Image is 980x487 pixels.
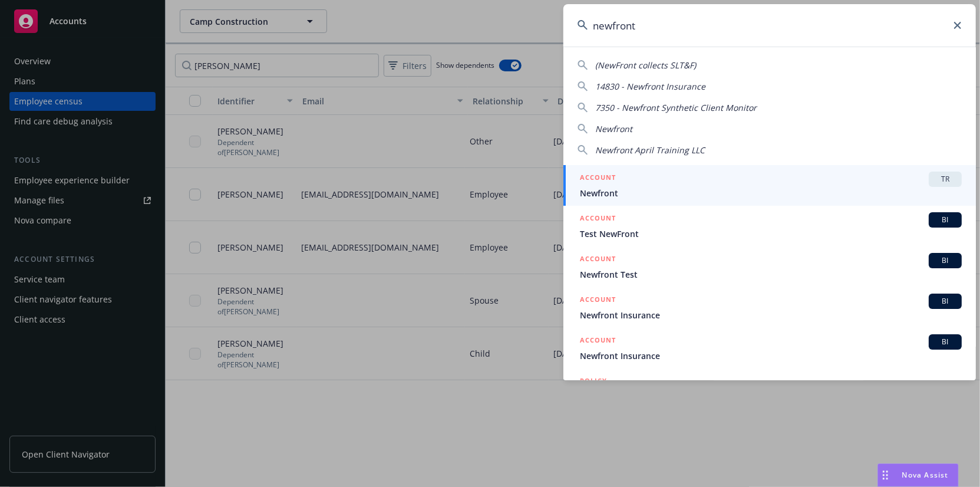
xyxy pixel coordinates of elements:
h5: ACCOUNT [580,212,616,226]
a: ACCOUNTBITest NewFront [563,206,976,246]
h5: ACCOUNT [580,253,616,267]
h5: ACCOUNT [580,172,616,186]
span: Newfront Test [580,268,962,281]
a: ACCOUNTBINewfront Test [563,246,976,287]
a: ACCOUNTBINewfront Insurance [563,328,976,368]
span: BI [933,337,957,347]
span: Newfront Insurance [580,350,962,362]
input: Search... [563,4,976,47]
span: BI [933,296,957,307]
a: POLICY [563,368,976,419]
span: BI [933,215,957,225]
span: Newfront [580,187,962,199]
span: Nova Assist [902,470,949,480]
h5: ACCOUNT [580,294,616,308]
span: TR [933,174,957,185]
div: Drag to move [878,464,893,486]
span: 7350 - Newfront Synthetic Client Monitor [595,102,757,113]
a: ACCOUNTTRNewfront [563,165,976,206]
span: Newfront Insurance [580,309,962,321]
h5: POLICY [580,375,607,387]
h5: ACCOUNT [580,334,616,348]
span: (NewFront collects SLT&F) [595,60,696,71]
a: ACCOUNTBINewfront Insurance [563,287,976,328]
span: Newfront April Training LLC [595,144,705,156]
span: Test NewFront [580,228,962,240]
button: Nova Assist [877,463,959,487]
span: BI [933,255,957,266]
span: 14830 - Newfront Insurance [595,81,705,92]
span: Newfront [595,123,632,134]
